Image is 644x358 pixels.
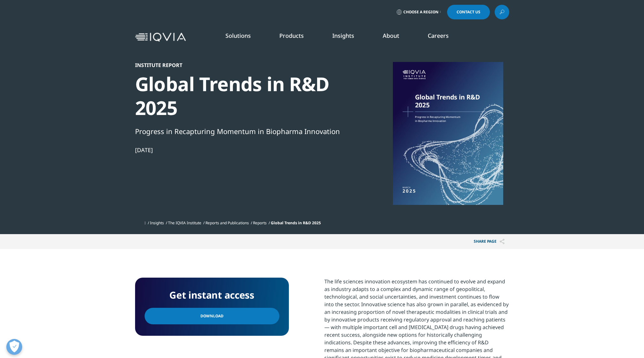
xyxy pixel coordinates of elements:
[253,220,267,226] a: Reports
[403,10,439,15] span: Choose a Region
[168,220,201,226] a: The IQVIA Institute
[205,220,249,226] a: Reports and Publications
[428,32,449,39] a: Careers
[500,239,504,244] img: Share PAGE
[135,33,186,42] img: IQVIA Healthcare Information Technology and Pharma Clinical Research Company
[135,146,353,154] div: [DATE]
[6,339,22,355] button: Open Preferences
[145,287,279,303] h4: Get instant access
[135,62,353,68] div: Institute Report
[200,313,224,320] span: Download
[469,234,509,249] p: Share PAGE
[135,126,353,137] div: Progress in Recapturing Momentum in Biopharma Innovation
[457,10,480,14] span: Contact Us
[150,220,164,226] a: Insights
[145,308,279,324] a: Download
[271,220,321,226] span: Global Trends in R&D 2025
[447,5,490,19] a: Contact Us
[469,234,509,249] button: Share PAGEShare PAGE
[225,32,251,39] a: Solutions
[383,32,399,39] a: About
[135,72,353,120] div: Global Trends in R&D 2025
[279,32,304,39] a: Products
[188,22,509,52] nav: Primary
[332,32,354,39] a: Insights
